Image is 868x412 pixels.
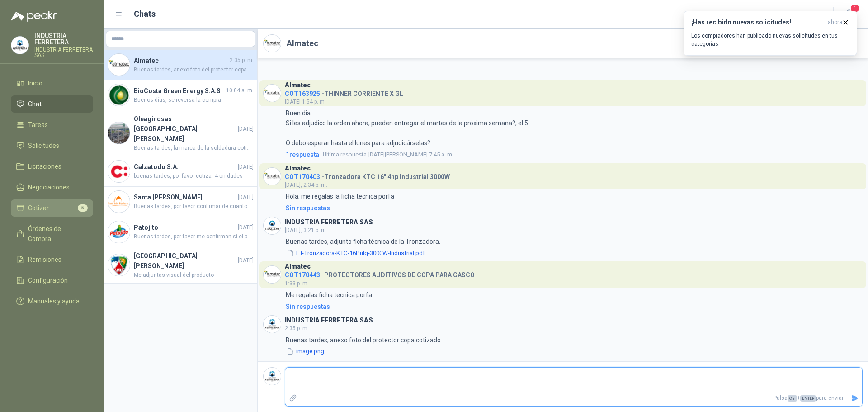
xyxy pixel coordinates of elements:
[285,182,327,188] span: [DATE], 2:34 p. m.
[238,223,254,232] span: [DATE]
[28,78,42,88] span: Inicio
[284,203,863,213] a: Sin respuestas
[134,8,156,20] h1: Chats
[285,90,320,97] span: COT163925
[28,99,42,109] span: Chat
[11,75,93,92] a: Inicio
[11,179,93,196] a: Negociaciones
[684,11,857,56] button: ¡Has recibido nuevas solicitudes!ahora Los compradores han publicado nuevas solicitudes en tus ca...
[11,272,93,289] a: Configuración
[286,191,394,201] p: Hola, me regalas la ficha tecnica porfa
[285,99,326,105] span: [DATE] 1:54 p. m.
[285,318,373,323] h3: INDUSTRIA FERRETERA SAS
[11,95,93,113] a: Chat
[104,156,257,187] a: Company LogoCalzatodo S.A.[DATE]buenas tardes, por favor cotizar 4 unidades
[238,256,254,265] span: [DATE]
[788,395,797,402] span: Ctrl
[847,390,862,406] button: Enviar
[104,110,257,156] a: Company LogoOleaginosas [GEOGRAPHIC_DATA][PERSON_NAME][DATE]Buenas tardes, la marca de la soldadu...
[238,125,254,133] span: [DATE]
[11,199,93,217] a: Cotizar5
[285,271,320,279] span: COT170443
[11,137,93,154] a: Solicitudes
[286,290,372,300] p: Me regalas ficha tecnica porfa
[108,54,130,76] img: Company Logo
[800,395,816,402] span: ENTER
[134,162,236,172] h4: Calzatodo S.A.
[34,47,93,58] p: INDUSTRIA FERRETERA SAS
[34,33,93,45] p: INDUSTRIA FERRETERA
[11,251,93,268] a: Remisiones
[285,166,311,171] h3: Almatec
[323,150,367,159] span: Ultima respuesta
[286,108,528,148] p: Buen dia. Si les adjudico la orden ahora, pueden entregar el martes de la próxima semana?, el 5 O...
[11,116,93,133] a: Tareas
[264,85,281,102] img: Company Logo
[134,232,254,241] span: Buenas tardes, por favor me confirman si el polietileno peletizado que requieren es para Inyecció...
[104,187,257,217] a: Company LogoSanta [PERSON_NAME][DATE]Buenas tardes, por favor confirmar de cuantos peldaños es la...
[238,193,254,202] span: [DATE]
[284,302,863,312] a: Sin respuestas
[11,11,57,22] img: Logo peakr
[286,203,330,213] div: Sin respuestas
[285,227,327,233] span: [DATE], 3:21 p. m.
[284,150,863,160] a: 1respuestaUltima respuesta[DATE][PERSON_NAME] 7:45 a. m.
[285,325,309,331] span: 2:35 p. m.
[323,150,453,159] span: [DATE][PERSON_NAME] 7:45 a. m.
[134,192,236,202] h4: Santa [PERSON_NAME]
[285,280,309,287] span: 1:33 p. m.
[11,220,93,247] a: Órdenes de Compra
[134,271,254,279] span: Me adjuntas visual del producto
[28,275,68,285] span: Configuración
[286,302,330,312] div: Sin respuestas
[301,390,848,406] p: Pulsa + para enviar
[285,83,311,88] h3: Almatec
[134,66,254,74] span: Buenas tardes, anexo foto del protector copa cotizado.
[28,120,48,130] span: Tareas
[285,264,311,269] h3: Almatec
[11,158,93,175] a: Licitaciones
[134,251,236,271] h4: [GEOGRAPHIC_DATA][PERSON_NAME]
[28,255,61,265] span: Remisiones
[104,217,257,247] a: Company LogoPatojito[DATE]Buenas tardes, por favor me confirman si el polietileno peletizado que ...
[286,347,325,356] button: image.png
[108,122,130,144] img: Company Logo
[285,173,320,180] span: COT170403
[28,141,59,151] span: Solicitudes
[108,161,130,182] img: Company Logo
[108,191,130,213] img: Company Logo
[264,316,281,333] img: Company Logo
[134,114,236,144] h4: Oleaginosas [GEOGRAPHIC_DATA][PERSON_NAME]
[264,266,281,283] img: Company Logo
[841,6,857,23] button: 1
[134,86,224,96] h4: BioCosta Green Energy S.A.S
[28,182,70,192] span: Negociaciones
[108,84,130,106] img: Company Logo
[238,163,254,171] span: [DATE]
[691,32,849,48] p: Los compradores han publicado nuevas solicitudes en tus categorías.
[285,269,475,278] h4: - PROTECTORES AUDITIVOS DE COPA PARA CASCO
[286,248,426,258] button: FT-Tronzadora-KTC-16Pulg-3000W-Industrial.pdf
[28,161,61,171] span: Licitaciones
[104,50,257,80] a: Company LogoAlmatec2:35 p. m.Buenas tardes, anexo foto del protector copa cotizado.
[691,19,824,26] h3: ¡Has recibido nuevas solicitudes!
[226,86,254,95] span: 10:04 a. m.
[11,293,93,310] a: Manuales y ayuda
[850,4,860,13] span: 1
[104,80,257,110] a: Company LogoBioCosta Green Energy S.A.S10:04 a. m.Buenos días, se reversa la compra
[230,56,254,65] span: 2:35 p. m.
[828,19,842,26] span: ahora
[285,88,403,96] h4: - THINNER CORRIENTE X GL
[285,171,450,180] h4: - Tronzadora KTC 16" 4hp Industrial 3000W
[264,168,281,185] img: Company Logo
[286,237,440,246] p: Buenas tardes, adjunto ficha técnica de la Tronzadora.
[28,296,80,306] span: Manuales y ayuda
[134,144,254,152] span: Buenas tardes, la marca de la soldadura cotizada es PREMIUM WELD
[134,223,236,232] h4: Patojito
[28,203,49,213] span: Cotizar
[286,335,442,345] p: Buenas tardes, anexo foto del protector copa cotizado.
[11,37,28,54] img: Company Logo
[264,368,281,385] img: Company Logo
[108,221,130,243] img: Company Logo
[28,224,85,244] span: Órdenes de Compra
